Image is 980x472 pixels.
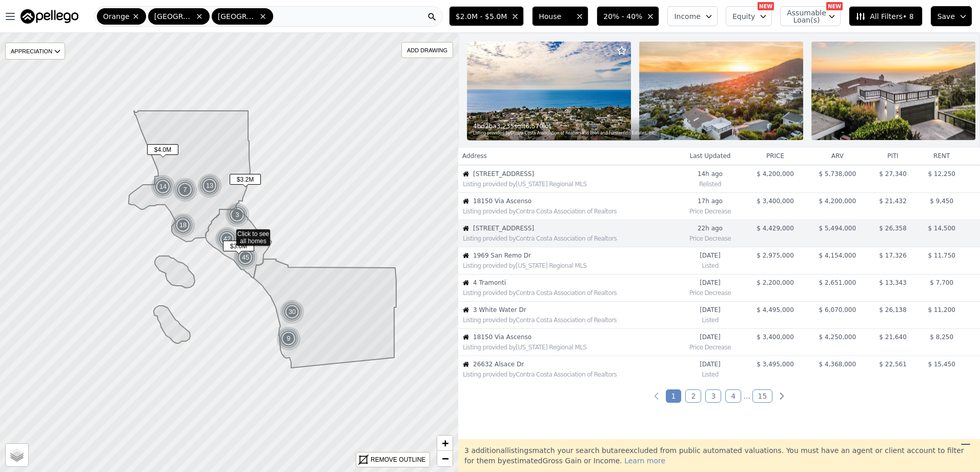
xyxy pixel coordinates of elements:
[463,289,676,297] div: Listing provided by Contra Costa Association of Realtors
[437,451,453,466] a: Zoom out
[230,174,261,189] div: $3.2M
[680,260,740,270] div: Listed
[819,361,856,368] span: $ 4,368,000
[758,2,774,10] div: NEW
[218,11,257,22] span: [GEOGRAPHIC_DATA]
[280,300,305,324] img: g1.png
[233,245,258,270] div: 45
[680,314,740,324] div: Listed
[463,280,469,286] img: House
[171,213,195,238] div: 18
[463,316,676,324] div: Listing provided by Contra Costa Association of Realtors
[757,225,794,232] span: $ 4,429,000
[680,306,740,314] time: 2025-08-28 05:00
[726,6,772,26] button: Equity
[757,361,794,368] span: $ 3,495,000
[173,178,197,202] div: 7
[151,174,175,199] div: 14
[819,333,856,341] span: $ 4,250,000
[819,279,856,286] span: $ 2,651,000
[879,198,906,205] span: $ 21,432
[463,171,469,177] img: House
[680,197,740,205] time: 2025-08-29 04:24
[463,370,676,379] div: Listing provided by Contra Costa Association of Realtors
[233,245,258,270] img: g1.png
[744,148,806,164] th: price
[497,122,514,130] span: 3,235
[371,455,425,464] div: REMOVE OUTLINE
[473,170,676,178] span: [STREET_ADDRESS]
[757,170,794,178] span: $ 4,200,000
[928,252,955,259] span: $ 11,750
[147,144,178,159] div: $4.0M
[680,333,740,341] time: 2025-08-28 00:00
[680,368,740,379] div: Listed
[197,173,222,198] div: 13
[525,122,543,130] span: 6,570
[666,389,682,403] a: Page 1 is your current page
[651,391,662,401] a: Previous page
[467,42,631,140] img: Property Photo 1
[680,178,740,188] div: Relisted
[819,198,856,205] span: $ 4,200,000
[473,333,676,341] span: 18150 Via Ascenso
[680,224,740,232] time: 2025-08-28 23:28
[463,252,469,259] img: House
[680,232,740,243] div: Price Decrease
[879,252,906,259] span: $ 17,326
[757,252,794,259] span: $ 2,975,000
[674,11,701,22] span: Income
[705,389,721,403] a: Page 3
[680,360,740,368] time: 2025-08-27 18:13
[819,170,856,178] span: $ 5,738,000
[680,205,740,215] div: Price Decrease
[215,227,240,251] img: g1.png
[458,33,980,149] a: Property Photo 14bd2ba3,235sqft6,570lotListing provided byContra Costa Association of Realtorsand...
[463,198,469,204] img: House
[463,334,469,340] img: House
[21,9,78,24] img: Pellego
[442,452,448,465] span: −
[680,287,740,297] div: Price Decrease
[154,11,193,22] span: [GEOGRAPHIC_DATA]
[752,389,773,403] a: Page 15
[276,326,301,351] img: g1.png
[639,42,803,140] img: Property Photo 2
[931,6,972,26] button: Save
[456,11,507,22] span: $2.0M - $5.0M
[819,306,856,313] span: $ 6,070,000
[930,333,953,341] span: $ 8,250
[879,333,906,341] span: $ 21,640
[473,251,676,260] span: 1969 San Remo Dr
[811,42,975,140] img: Property Photo 3
[597,6,659,26] button: 20% - 40%
[757,333,794,341] span: $ 3,400,000
[685,389,701,403] a: Page 2
[757,306,794,313] span: $ 4,495,000
[473,197,676,205] span: 18150 Via Ascenso
[463,361,469,367] img: House
[473,224,676,232] span: [STREET_ADDRESS]
[757,279,794,286] span: $ 2,200,000
[624,457,665,465] span: Learn more
[879,361,906,368] span: $ 22,561
[879,170,906,178] span: $ 27,340
[463,262,676,270] div: Listing provided by [US_STATE] Regional MLS
[473,130,656,136] div: Listing provided by Contra Costa Association of Realtors and Bren and Furstenfeld Estates, Inc.
[819,252,856,259] span: $ 4,154,000
[917,148,966,164] th: rent
[757,198,794,205] span: $ 3,400,000
[780,6,841,26] button: Assumable Loan(s)
[463,180,676,188] div: Listing provided by [US_STATE] Regional MLS
[680,279,740,287] time: 2025-08-28 07:02
[928,170,955,178] span: $ 12,250
[463,225,469,231] img: House
[173,178,198,202] img: g1.png
[819,225,856,232] span: $ 5,494,000
[787,9,820,24] span: Assumable Loan(s)
[463,234,676,243] div: Listing provided by Contra Costa Association of Realtors
[930,198,953,205] span: $ 9,450
[473,306,676,314] span: 3 White Water Dr
[725,389,741,403] a: Page 4
[147,144,178,155] span: $4.0M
